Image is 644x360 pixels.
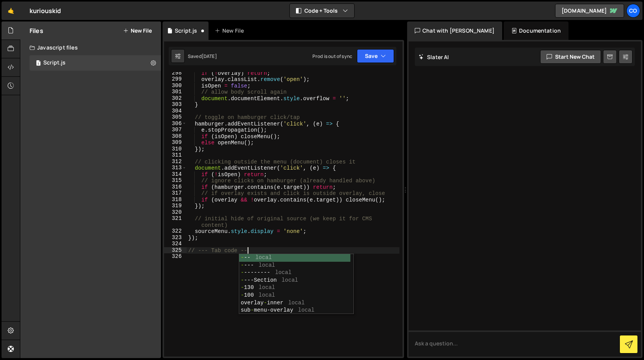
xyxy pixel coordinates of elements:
[164,83,187,89] div: 300
[202,53,217,59] div: [DATE]
[357,49,394,63] button: Save
[540,50,601,64] button: Start new chat
[164,152,187,159] div: 311
[555,4,624,18] a: [DOMAIN_NAME]
[43,59,66,66] div: Script.js
[30,6,61,15] div: kuriouskid
[164,114,187,121] div: 305
[419,53,449,61] h2: Slater AI
[164,127,187,133] div: 307
[312,53,352,59] div: Prod is out of sync
[164,171,187,178] div: 314
[164,247,187,254] div: 325
[407,21,502,40] div: Chat with [PERSON_NAME]
[164,101,187,108] div: 303
[164,234,187,241] div: 323
[164,146,187,152] div: 310
[164,159,187,165] div: 312
[164,253,187,260] div: 326
[164,177,187,184] div: 315
[164,70,187,76] div: 298
[626,4,640,18] a: Co
[164,241,187,247] div: 324
[164,203,187,209] div: 319
[188,53,217,59] div: Saved
[164,95,187,102] div: 302
[504,21,568,40] div: Documentation
[164,139,187,146] div: 309
[164,215,187,228] div: 321
[123,28,152,34] button: New File
[164,165,187,171] div: 313
[215,27,247,35] div: New File
[164,108,187,114] div: 304
[164,76,187,83] div: 299
[30,26,43,35] h2: Files
[164,89,187,95] div: 301
[36,61,41,67] span: 1
[290,4,354,18] button: Code + Tools
[164,133,187,140] div: 308
[164,228,187,234] div: 322
[164,209,187,216] div: 320
[164,121,187,127] div: 306
[2,2,20,20] a: 🤙
[164,184,187,190] div: 316
[164,197,187,203] div: 318
[30,55,161,71] div: 16633/45317.js
[164,190,187,197] div: 317
[175,27,197,35] div: Script.js
[20,40,161,55] div: Javascript files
